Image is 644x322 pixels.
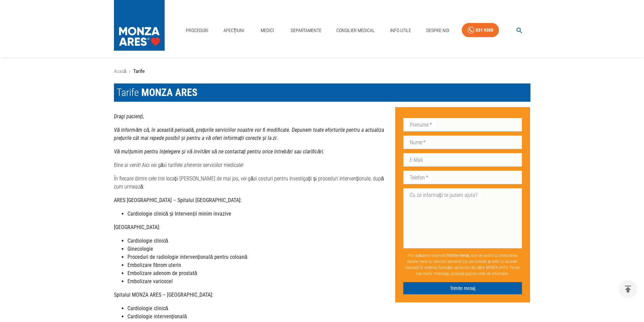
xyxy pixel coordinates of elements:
a: Despre Noi [424,24,452,38]
a: Info Utile [387,24,414,38]
strong: Embolizare fibrom uterin [127,262,181,268]
a: Acasă [114,68,126,74]
strong: Cardiologie intervențională [127,313,187,320]
a: Afecțiuni [221,24,247,38]
a: Departamente [288,24,324,38]
a: Consilier Medical [334,24,378,38]
strong: Cardiologie clinică și Intervenții minim invazive [127,210,231,217]
button: delete [619,280,637,298]
button: Trimite mesaj [403,282,522,295]
strong: Vă mulțumim pentru înțelegere și vă invităm să ne contactați pentru orice întrebări sau clarificări. [114,148,325,155]
h1: Tarife [114,83,530,102]
div: 031 9300 [476,26,493,34]
strong: Vă informăm că, în această perioadă, prețurile serviciilor noastre vor fi modificate. Depunem toa... [114,127,384,141]
strong: Ginecologie [127,246,153,252]
p: Prin apăsarea butonului , sunt de acord cu prelucrarea datelor mele cu caracter personal (ce pot ... [403,250,522,279]
a: Medici [257,24,278,38]
strong: ARES [GEOGRAPHIC_DATA] – Spitalul [GEOGRAPHIC_DATA]: [114,197,242,203]
strong: Spitalul MONZA ARES – [GEOGRAPHIC_DATA]: [114,292,213,298]
a: 031 9300 [462,23,499,38]
a: Proceduri [183,24,211,38]
strong: [GEOGRAPHIC_DATA]: [114,224,160,230]
p: În fiecare dintre cele trei locații [PERSON_NAME] de mai jos, vei găsi costuri pentru investigați... [114,175,390,191]
strong: Embolizare varicocel [127,278,173,284]
li: › [129,68,130,75]
strong: Cardiologie clinică [127,238,168,244]
span: MONZA ARES [141,86,197,98]
strong: Embolizare adenom de prostată [127,270,197,276]
strong: Cardiologie clinică [127,305,168,312]
p: Bine ai venit! Aici vei găsi tarifele aferente serviciilor medicale! [114,161,390,169]
p: Tarife [133,68,145,75]
nav: breadcrumb [114,68,530,75]
b: Trimite mesaj [447,253,469,258]
strong: Dragi pacienți, [114,113,144,120]
strong: Proceduri de radiologie intervențională pentru coloană [127,254,247,260]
